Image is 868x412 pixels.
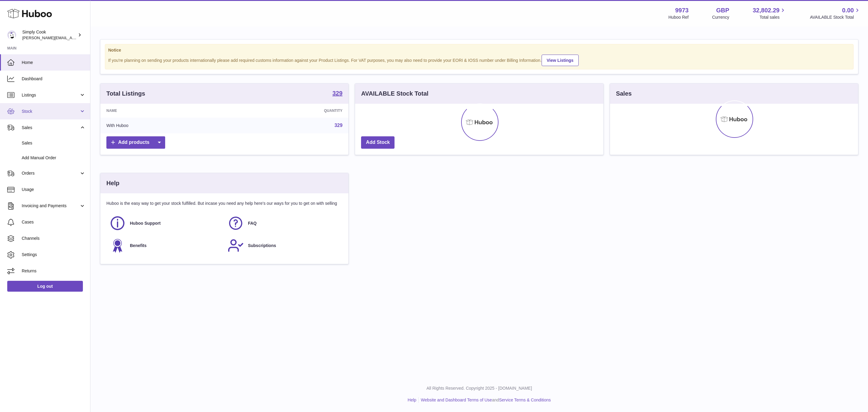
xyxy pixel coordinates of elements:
h3: Sales [616,90,632,98]
a: Website and Dashboard Terms of Use [421,398,492,402]
span: Returns [22,268,86,274]
a: Add Stock [361,136,395,149]
span: Sales [22,140,86,146]
a: Benefits [109,237,222,254]
span: Invoicing and Payments [22,203,79,209]
a: Help [408,398,417,402]
span: Listings [22,92,79,98]
h3: Total Listings [106,90,145,98]
span: Stock [22,109,79,114]
span: Huboo Support [130,220,161,226]
p: Huboo is the easy way to get your stock fulfilled. But incase you need any help here's our ways f... [106,201,342,206]
p: All Rights Reserved. Copyright 2025 - [DOMAIN_NAME] [95,385,863,391]
th: Quantity [231,104,348,118]
span: Add Manual Order [22,155,86,161]
th: Name [100,104,231,118]
a: Log out [7,281,83,292]
a: Huboo Support [109,215,222,231]
span: Home [22,60,86,65]
a: Service Terms & Conditions [499,398,551,402]
span: Cases [22,219,86,225]
span: Subscriptions [248,243,276,249]
strong: Notice [108,47,850,53]
div: Huboo Ref [668,14,689,20]
span: 0.00 [842,6,854,14]
h3: AVAILABLE Stock Total [361,90,428,98]
div: Simply Cook [22,29,77,41]
span: Channels [22,236,86,241]
a: 32,802.29 Total sales [753,6,786,20]
span: Settings [22,252,86,258]
span: [PERSON_NAME][EMAIL_ADDRESS][DOMAIN_NAME] [22,35,121,40]
span: AVAILABLE Stock Total [810,14,861,20]
strong: 9973 [675,6,689,14]
img: emma@simplycook.com [7,30,16,40]
span: Dashboard [22,76,86,82]
span: Benefits [130,243,146,249]
span: Total sales [759,14,786,20]
a: Subscriptions [228,237,340,254]
div: If you're planning on sending your products internationally please add required customs informati... [108,54,850,66]
a: 0.00 AVAILABLE Stock Total [810,6,861,20]
div: Currency [712,14,729,20]
span: FAQ [248,220,257,226]
a: FAQ [228,215,340,231]
span: Sales [22,125,79,131]
a: View Listings [542,55,579,66]
span: 32,802.29 [753,6,779,14]
a: Add products [106,136,165,149]
span: Usage [22,187,86,192]
span: Orders [22,170,79,176]
h3: Help [106,179,119,187]
strong: GBP [716,6,729,14]
a: 329 [335,123,343,128]
strong: 329 [332,90,342,96]
li: and [419,397,551,403]
a: 329 [332,90,342,97]
td: With Huboo [100,118,231,133]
